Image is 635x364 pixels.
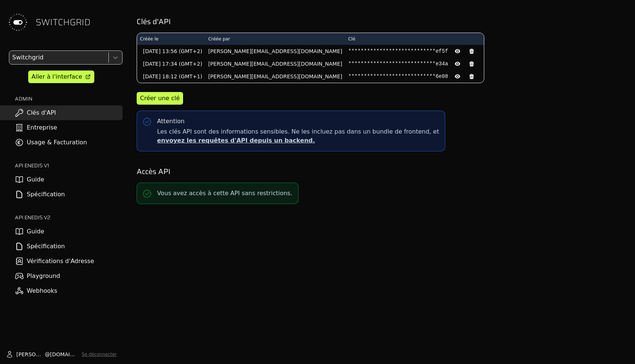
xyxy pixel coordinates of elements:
span: @ [45,351,50,358]
th: Clé [345,33,484,45]
td: [PERSON_NAME][EMAIL_ADDRESS][DOMAIN_NAME] [205,70,345,83]
h2: ADMIN [15,95,123,102]
span: Les clés API sont des informations sensibles. Ne les incluez pas dans un bundle de frontend, et [157,127,439,145]
img: Switchgrid Logo [6,10,30,34]
td: [DATE] 17:34 (GMT+2) [137,58,205,70]
div: Créer une clé [140,94,180,103]
button: Se déconnecter [82,351,117,357]
h2: Clés d'API [137,16,625,27]
h2: API ENEDIS v1 [15,162,123,169]
td: [DATE] 18:12 (GMT+1) [137,70,205,83]
th: Créée le [137,33,205,45]
span: [DOMAIN_NAME] [50,351,79,358]
td: [DATE] 13:56 (GMT+2) [137,45,205,58]
td: [PERSON_NAME][EMAIL_ADDRESS][DOMAIN_NAME] [205,58,345,70]
th: Créée par [205,33,345,45]
button: Créer une clé [137,92,183,105]
td: [PERSON_NAME][EMAIL_ADDRESS][DOMAIN_NAME] [205,45,345,58]
a: Aller à l'interface [28,70,94,83]
div: Aller à l'interface [32,72,82,81]
div: Attention [157,117,185,126]
span: SWITCHGRID [36,16,91,28]
p: envoyez les requêtes d'API depuis un backend. [157,136,439,145]
p: Vous avez accès à cette API sans restrictions. [157,189,292,198]
span: [PERSON_NAME] [16,351,45,358]
h2: Accès API [137,166,625,177]
h2: API ENEDIS v2 [15,214,123,221]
